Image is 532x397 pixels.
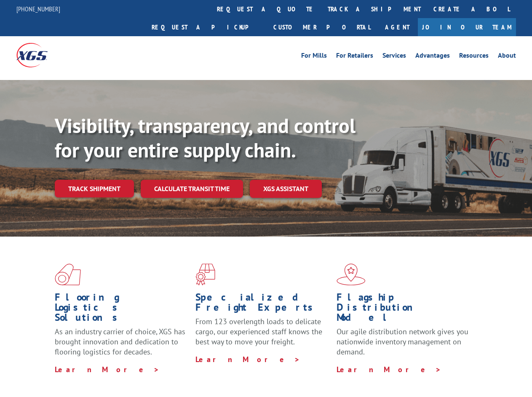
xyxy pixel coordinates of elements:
[55,365,160,374] a: Learn More >
[55,327,185,357] span: As an industry carrier of choice, XGS has brought innovation and dedication to flooring logistics...
[141,180,243,198] a: Calculate transit time
[55,112,356,163] b: Visibility, transparency, and control for your entire supply chain.
[337,264,366,285] img: xgs-icon-flagship-distribution-model-red
[195,354,300,364] a: Learn More >
[55,264,81,285] img: xgs-icon-total-supply-chain-intelligence-red
[195,292,330,317] h1: Specialized Freight Experts
[337,292,471,327] h1: Flagship Distribution Model
[418,18,516,36] a: Join Our Team
[195,317,330,354] p: From 123 overlength loads to delicate cargo, our experienced staff knows the best way to move you...
[498,52,516,61] a: About
[382,52,406,61] a: Services
[250,180,322,198] a: XGS ASSISTANT
[301,52,327,61] a: For Mills
[415,52,450,61] a: Advantages
[16,5,60,13] a: [PHONE_NUMBER]
[267,18,377,36] a: Customer Portal
[55,292,189,327] h1: Flooring Logistics Solutions
[55,180,134,197] a: Track shipment
[195,264,215,285] img: xgs-icon-focused-on-flooring-red
[145,18,267,36] a: Request a pickup
[337,365,441,374] a: Learn More >
[337,327,468,357] span: Our agile distribution network gives you nationwide inventory management on demand.
[459,52,489,61] a: Resources
[377,18,418,36] a: Agent
[336,52,373,61] a: For Retailers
